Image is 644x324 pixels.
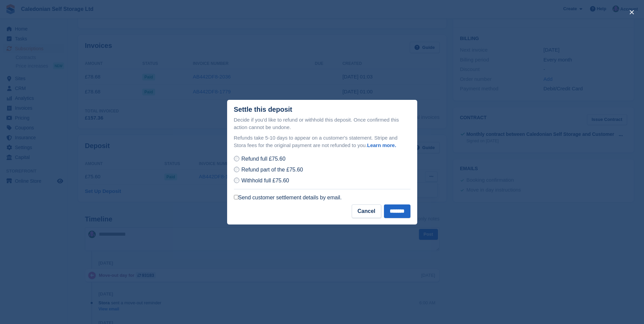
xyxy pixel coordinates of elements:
[234,178,239,183] input: Withhold full £75.60
[367,142,396,148] a: Learn more.
[241,167,303,173] span: Refund part of the £75.60
[241,156,286,162] span: Refund full £75.60
[234,167,239,172] input: Refund part of the £75.60
[352,204,381,218] button: Cancel
[234,156,239,161] input: Refund full £75.60
[626,7,637,18] button: close
[241,178,289,183] span: Withhold full £75.60
[234,106,292,113] div: Settle this deposit
[234,134,410,149] p: Refunds take 5-10 days to appear on a customer's statement. Stripe and Stora fees for the origina...
[234,116,410,131] p: Decide if you'd like to refund or withhold this deposit. Once confirmed this action cannot be und...
[234,194,342,201] label: Send customer settlement details by email.
[234,195,238,199] input: Send customer settlement details by email.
